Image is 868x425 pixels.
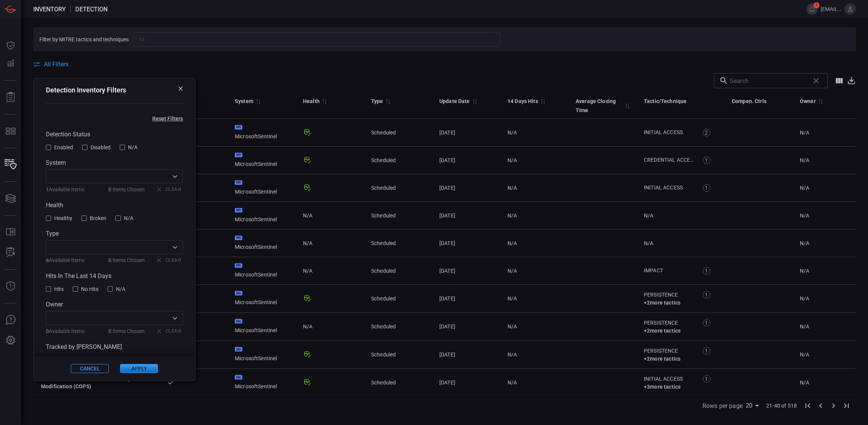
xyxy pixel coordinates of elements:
[371,323,427,330] div: Scheduled
[810,74,823,87] span: Clear search
[303,267,312,275] span: N/A
[507,323,517,330] span: N/A
[703,267,710,275] div: 1
[800,240,809,246] span: N/A
[2,36,20,55] button: Dashboard
[371,184,427,192] div: Scheduled
[46,215,72,221] button: Healthy
[46,86,126,94] h3: Detection Inventory Filters
[71,364,109,373] button: Cancel
[644,319,695,327] div: Persistence
[41,375,155,390] div: Azure - Cross-Tenant Access Setting Modification (COPS)
[800,185,809,191] span: N/A
[806,3,818,15] button: 7
[644,212,653,219] span: N/A
[2,55,20,73] button: Detections
[108,328,111,334] b: 0
[371,212,427,219] div: Scheduled
[800,97,816,106] div: Owner
[433,285,501,313] td: [DATE]
[303,239,312,247] span: N/A
[82,144,111,150] button: Disabled
[371,97,383,106] div: Type
[54,144,73,150] span: Enabled
[235,153,291,168] div: MicrosoftSentinel
[73,286,98,292] button: No Hits
[644,97,687,106] div: Tactic/Technique
[116,286,125,292] span: N/A
[813,2,820,8] span: 7
[235,208,291,223] div: MicrosoftSentinel
[46,202,183,209] div: Health
[116,215,133,221] button: N/A
[128,144,137,150] span: N/A
[623,102,632,109] span: Sort by Average Closing Time descending
[2,122,20,140] button: MITRE - Detection Posture
[235,180,291,195] div: MicrosoftSentinel
[507,212,517,219] span: N/A
[108,186,111,192] b: 0
[507,268,517,274] span: N/A
[703,347,710,355] div: 1
[433,341,501,369] td: [DATE]
[46,257,84,263] div: Available Items
[576,97,623,115] div: Average Closing Time
[644,267,695,275] div: Impact
[538,98,547,105] span: Sort by 14 Days Hits descending
[814,402,827,409] span: Go to previous page
[703,291,710,298] div: 1
[33,61,69,68] button: All Filters
[800,212,809,219] span: N/A
[470,98,479,105] span: Sort by Update Date descending
[46,159,183,166] label: System
[644,356,681,362] span: + 2 more tactic s
[507,130,517,136] span: N/A
[46,131,183,138] div: Detection Status
[766,402,797,409] span: 21-40 of 518
[840,399,853,412] button: Go to last page
[800,352,809,358] span: N/A
[2,244,20,262] button: ALERT ANALYSIS
[800,157,809,163] span: N/A
[371,379,427,386] div: Scheduled
[46,328,84,334] div: Available Items
[46,328,49,334] b: 0
[46,272,183,280] div: Hits In The Last 14 Days
[170,242,180,253] button: Open
[800,268,809,274] span: N/A
[821,6,841,12] span: [EMAIL_ADDRESS][DOMAIN_NAME]
[703,129,710,136] div: 2
[235,97,253,106] div: System
[46,301,183,308] label: Owner
[320,98,329,105] span: Sort by Health ascending
[644,328,681,334] span: + 2 more tactic s
[90,215,106,221] span: Broken
[54,286,64,292] span: Hits
[703,375,710,383] div: 1
[2,311,20,329] button: Ask Us A Question
[433,119,501,147] td: [DATE]
[814,399,827,412] button: Go to previous page
[170,171,180,182] button: Open
[235,236,291,251] div: MicrosoftSentinel
[46,343,183,350] div: Tracked by [PERSON_NAME]
[235,291,291,306] div: MicrosoftSentinel
[235,125,242,130] div: MS
[433,147,501,174] td: [DATE]
[54,215,72,221] span: Healthy
[235,375,242,380] div: MS
[507,380,517,386] span: N/A
[703,402,743,410] label: Rows per page
[644,156,695,164] div: Credential Access
[644,128,695,136] div: Initial Access
[46,186,49,192] b: 1
[235,125,291,140] div: MicrosoftSentinel
[840,402,853,409] span: Go to last page
[140,116,195,122] button: Reset Filters
[33,6,66,13] span: Inventory
[433,230,501,257] td: [DATE]
[136,34,485,44] input: All
[371,295,427,302] div: Scheduled
[91,144,111,150] span: Disabled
